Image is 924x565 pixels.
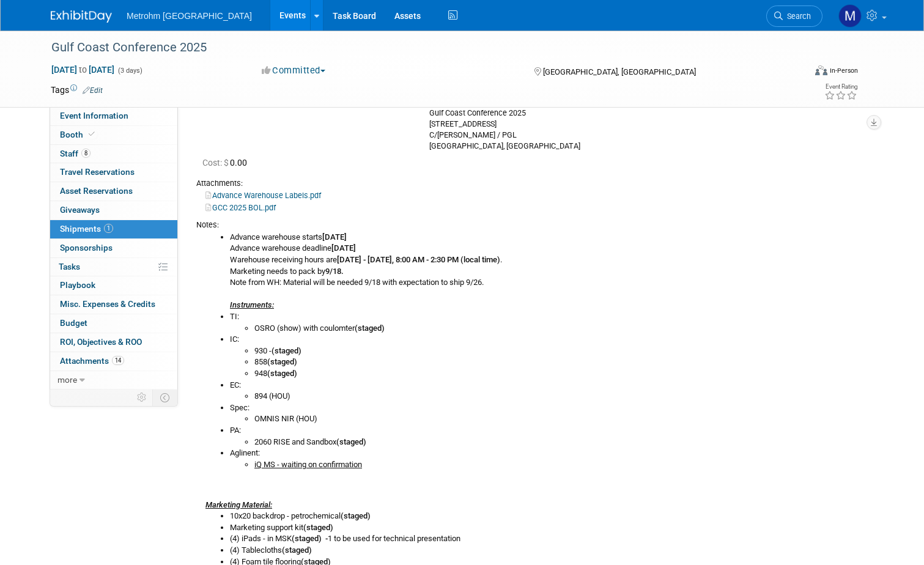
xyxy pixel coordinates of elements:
[60,205,100,215] span: Giveaways
[60,167,135,177] span: Travel Reservations
[824,84,857,90] div: Event Rating
[230,311,864,334] li: TI:
[57,375,77,385] span: more
[196,178,864,189] div: Attachments:
[50,182,177,201] a: Asset Reservations
[254,413,864,425] li: OMNIS NIR (HOU)
[829,66,858,75] div: In-Person
[325,267,344,276] b: 9/18.
[267,357,297,366] b: (staged)
[205,203,276,212] a: GCC 2025 BOL.pdf
[783,12,811,21] span: Search
[104,224,113,233] span: 1
[267,369,297,378] b: (staged)
[257,64,330,77] button: Committed
[292,534,328,543] b: (staged) -
[230,402,864,425] li: Spec:
[202,158,252,168] span: 0.00
[60,186,133,196] span: Asset Reservations
[230,522,864,534] li: Marketing support kit
[50,295,177,314] a: Misc. Expenses & Credits
[336,437,366,446] b: (staged)
[254,437,864,448] li: 2060 RISE and Sandbox
[739,64,858,82] div: Event Format
[205,500,272,509] u: Marketing Material:
[202,158,230,168] span: Cost: $
[60,149,91,158] span: Staff
[196,220,864,231] div: Notes:
[254,345,864,357] li: 930 -
[51,10,112,23] img: ExhibitDay
[230,545,864,556] li: (4) Tablecloths
[230,380,864,402] li: EC:
[331,243,356,253] b: [DATE]
[50,163,177,182] a: Travel Reservations
[50,107,177,125] a: Event Information
[50,314,177,333] a: Budget
[230,533,864,545] li: (4) iPads - in MSK 1 to be used for technical presentation
[272,346,301,355] b: (staged)
[153,390,178,405] td: Toggle Event Tabs
[254,356,864,368] li: 858
[47,37,789,59] div: Gulf Coast Conference 2025
[230,232,864,311] li: Advance warehouse starts Advance warehouse deadline Warehouse receiving hours are . Marketing nee...
[355,323,385,333] b: (staged)
[60,111,128,120] span: Event Information
[341,511,371,520] b: (staged)
[230,334,864,379] li: IC:
[337,255,500,264] b: [DATE] - [DATE], 8:00 AM - 2:30 PM (local time)
[50,258,177,276] a: Tasks
[543,67,696,76] span: [GEOGRAPHIC_DATA], [GEOGRAPHIC_DATA]
[50,276,177,295] a: Playbook
[83,86,103,95] a: Edit
[429,97,638,152] div: Metrohm, Booth #703 Gulf Coast Conference 2025 [STREET_ADDRESS] C/[PERSON_NAME] / PGL [GEOGRAPHIC...
[230,425,864,448] li: PA:
[254,368,864,380] li: 948
[51,64,115,75] span: [DATE] [DATE]
[50,220,177,238] a: Shipments1
[230,511,864,522] li: 10x20 backdrop - petrochemical
[205,191,321,200] a: Advance Warehouse Labels.pdf
[766,6,822,27] a: Search
[50,201,177,220] a: Giveaways
[89,131,95,138] i: Booth reservation complete
[838,4,862,28] img: Michelle Simoes
[230,300,274,309] i: Instruments:
[303,523,333,532] b: (staged)
[81,149,91,158] span: 8
[50,333,177,352] a: ROI, Objectives & ROO
[117,67,142,75] span: (3 days)
[127,11,252,21] span: Metrohm [GEOGRAPHIC_DATA]
[131,390,153,405] td: Personalize Event Tab Strip
[60,299,155,309] span: Misc. Expenses & Credits
[815,65,827,75] img: Format-Inperson.png
[254,391,864,402] li: 894 (HOU)
[50,352,177,371] a: Attachments14
[60,130,97,139] span: Booth
[51,84,103,96] td: Tags
[60,318,87,328] span: Budget
[60,337,142,347] span: ROI, Objectives & ROO
[77,65,89,75] span: to
[50,126,177,144] a: Booth
[112,356,124,365] span: 14
[60,224,113,234] span: Shipments
[282,545,312,555] b: (staged)
[254,460,362,469] u: iQ MS - waiting on confirmation
[59,262,80,271] span: Tasks
[254,323,864,334] li: OSRO (show) with coulomter
[50,239,177,257] a: Sponsorships
[230,448,864,470] li: Aglinent:
[60,280,95,290] span: Playbook
[50,371,177,390] a: more
[60,243,113,253] span: Sponsorships
[60,356,124,366] span: Attachments
[50,145,177,163] a: Staff8
[322,232,347,242] b: [DATE]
